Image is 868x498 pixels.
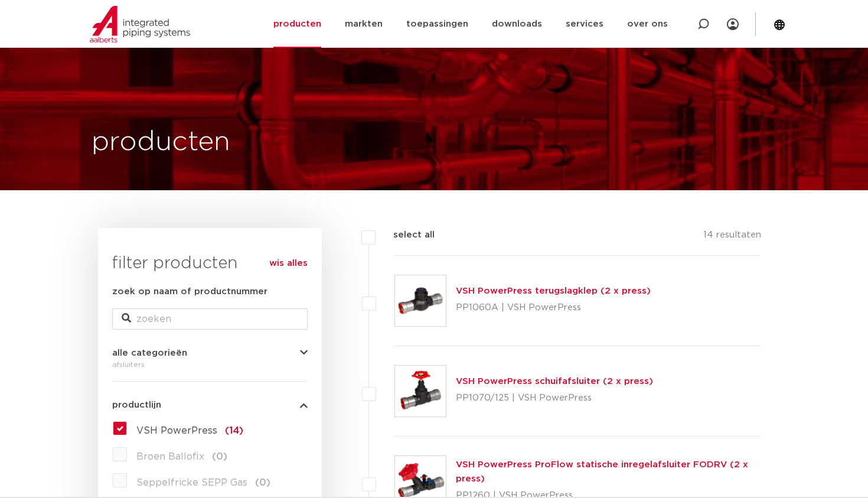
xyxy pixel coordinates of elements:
[376,228,435,242] label: select all
[112,349,308,357] button: alle categorieën
[112,401,161,409] span: productlijn
[92,123,230,161] h1: producten
[112,401,308,409] button: productlijn
[456,298,651,317] p: PP1060A | VSH PowerPress
[703,228,761,246] p: 14 resultaten
[112,349,187,357] span: alle categorieën
[269,256,308,271] a: wis alles
[255,478,270,487] span: (0)
[395,275,446,326] img: Thumbnail for VSH PowerPress terugslagklep (2 x press)
[395,366,446,416] img: Thumbnail for VSH PowerPress schuifafsluiter (2 x press)
[136,452,204,461] span: Broen Ballofix
[212,452,227,461] span: (0)
[112,308,308,330] input: zoeken
[225,426,243,435] span: (14)
[456,460,748,483] a: VSH PowerPress ProFlow statische inregelafsluiter FODRV (2 x press)
[136,478,247,487] span: Seppelfricke SEPP Gas
[456,389,653,408] p: PP1070/125 | VSH PowerPress
[112,252,308,275] h3: filter producten
[112,357,308,372] div: afsluiters
[456,287,651,295] a: VSH PowerPress terugslagklep (2 x press)
[112,285,267,299] label: zoek op naam of productnummer
[136,426,217,435] span: VSH PowerPress
[456,377,653,386] a: VSH PowerPress schuifafsluiter (2 x press)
